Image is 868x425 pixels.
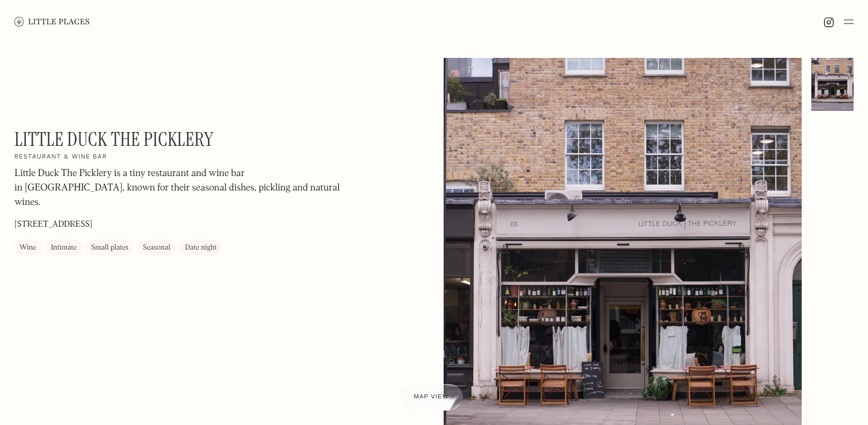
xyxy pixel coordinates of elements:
p: [STREET_ADDRESS] [14,218,92,231]
h1: Little Duck The Picklery [14,128,213,151]
h2: Restaurant & wine bar [14,153,107,162]
div: Wine [19,242,36,254]
div: Date night [185,242,217,254]
a: Map view [400,384,464,411]
div: Small plates [91,242,128,254]
div: Seasonal [143,242,171,254]
span: Map view [414,394,449,400]
div: Intimate [51,242,77,254]
p: Little Duck The Picklery is a tiny restaurant and wine bar in [GEOGRAPHIC_DATA], known for their ... [14,166,340,210]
